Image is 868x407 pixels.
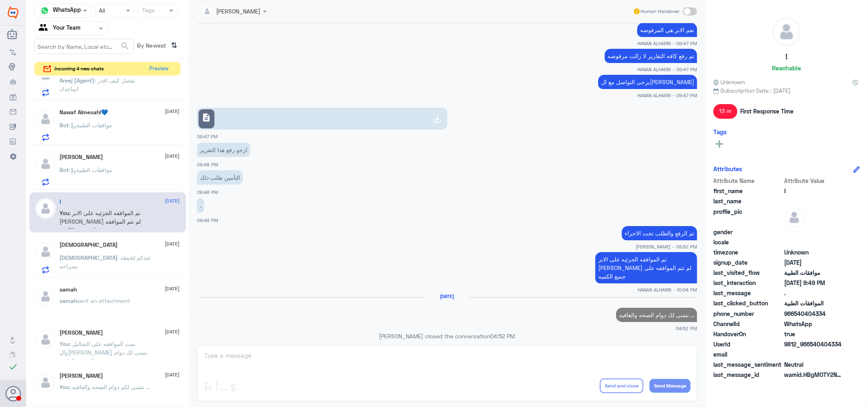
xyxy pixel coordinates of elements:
[35,372,56,393] img: defaultAdmin.png
[69,166,113,173] span: : موافقات الطبية
[197,198,204,213] p: 2/9/2025, 9:49 PM
[171,39,178,52] i: ⇅
[8,6,18,19] img: Widebot Logo
[60,254,118,261] span: [DEMOGRAPHIC_DATA]
[784,248,843,257] span: Unknown
[641,8,680,15] span: Human Handover
[649,379,691,393] button: Send Message
[713,78,745,86] span: Unknown
[60,77,95,84] span: Areej (Agent)
[784,279,843,287] span: 2025-09-02T18:49:13.267Z
[197,218,218,223] span: 09:49 PM
[490,333,515,340] span: 04:52 PM
[713,128,727,135] h6: Tags
[713,248,783,257] span: timezone
[713,268,783,277] span: last_visited_flow
[35,154,56,174] img: defaultAdmin.png
[197,189,218,195] span: 09:48 PM
[165,328,180,335] span: [DATE]
[165,371,180,379] span: [DATE]
[60,383,70,390] span: You
[55,65,104,72] span: incoming 4 new chats
[60,209,141,233] span: : تم الموافقه الجزئيه على الابر [PERSON_NAME] لم تتم الموافقه على جميع الكميه
[60,340,148,364] span: : تمت الموافقه على التحاليل وال[PERSON_NAME] نتمنى لك دوام الصحه والعافيه ...
[165,285,180,292] span: [DATE]
[35,109,56,129] img: defaultAdmin.png
[598,75,697,89] p: 2/9/2025, 9:47 PM
[786,52,788,61] h5: !
[637,23,697,37] p: 2/9/2025, 9:47 PM
[713,104,737,119] span: 13 m
[8,362,18,372] i: check
[713,165,742,172] h6: Attributes
[713,228,783,236] span: gender
[784,258,843,267] span: 2025-08-30T14:44:02.894Z
[605,49,697,63] p: 2/9/2025, 9:47 PM
[784,268,843,277] span: موافقات الطبية
[60,122,69,128] span: Bot
[35,242,56,262] img: defaultAdmin.png
[425,294,470,299] h6: [DATE]
[600,379,643,393] button: Send and close
[70,383,150,390] span: : نتمنى لكم دوام الصحه والعافيه ...
[134,39,168,55] span: By Newest
[713,350,783,359] span: email
[784,330,843,338] span: true
[197,134,218,139] span: 09:47 PM
[39,4,51,17] img: whatsapp.png
[595,252,697,283] p: 2/9/2025, 10:04 PM
[197,143,250,157] p: 2/9/2025, 9:48 PM
[784,228,843,236] span: null
[201,113,211,122] span: description
[60,154,103,161] h5: Khaled Rawy
[165,197,180,205] span: [DATE]
[197,332,697,340] p: [PERSON_NAME] closed the conversation
[637,66,697,73] span: HANAN ALHARBI - 09:47 PM
[637,40,697,47] span: HANAN ALHARBI - 09:47 PM
[637,92,697,99] span: HANAN ALHARBI - 09:47 PM
[784,238,843,246] span: null
[141,6,155,16] div: Tags
[35,329,56,350] img: defaultAdmin.png
[616,308,697,322] p: 3/9/2025, 4:52 PM
[197,108,447,130] a: description
[60,286,77,293] h5: samah
[713,86,860,95] span: Subscription Date : [DATE]
[60,329,103,336] h5: Abdullah Alburaih
[713,309,783,318] span: phone_number
[713,360,783,369] span: last_message_sentiment
[772,64,801,72] h6: Reachable
[39,22,51,35] img: yourTeam.svg
[60,166,69,173] span: Bot
[60,198,61,205] h5: !
[713,197,783,205] span: last_name
[622,226,697,240] p: 2/9/2025, 9:52 PM
[713,258,783,267] span: signup_date
[60,340,70,347] span: You
[784,320,843,328] span: 2
[60,242,118,248] h5: سبحان الله
[784,350,843,359] span: null
[197,170,243,185] p: 2/9/2025, 9:48 PM
[784,340,843,348] span: 9812_966540404334
[636,243,697,250] span: [PERSON_NAME] - 09:52 PM
[784,360,843,369] span: 0
[713,238,783,246] span: locale
[784,207,805,228] img: defaultAdmin.png
[146,62,172,76] button: Preview
[713,320,783,328] span: ChannelId
[713,187,783,195] span: first_name
[5,386,21,401] button: Avatar
[713,207,783,226] span: profile_pic
[713,299,783,307] span: last_clicked_button
[784,187,843,195] span: !
[77,297,131,304] span: sent an attachment
[713,176,783,185] span: Attribute Name
[60,297,77,304] span: samah
[197,162,218,167] span: 09:48 PM
[713,370,783,379] span: last_message_id
[784,370,843,379] span: wamid.HBgMOTY2NTQwNDA0MzM0FQIAEhgUM0FCOUEwMkJGNTgyMUE3QjA1MzMA
[713,340,783,348] span: UserId
[35,286,56,307] img: defaultAdmin.png
[638,286,697,293] span: HANAN ALHARBI - 10:04 PM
